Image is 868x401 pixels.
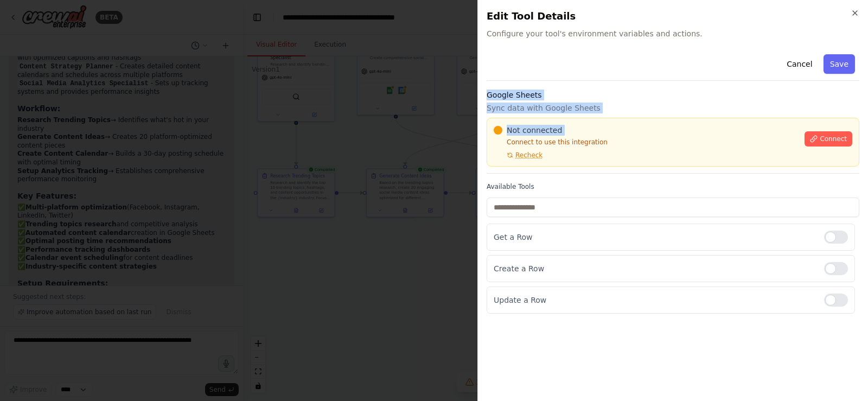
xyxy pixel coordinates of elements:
span: Configure your tool's environment variables and actions. [487,28,859,39]
h3: Google Sheets [487,90,859,100]
p: Create a Row [494,263,815,274]
label: Available Tools [487,182,859,191]
span: Connect [820,135,847,143]
h2: Edit Tool Details [487,9,859,24]
button: Save [824,54,855,74]
p: Update a Row [494,295,815,305]
span: Not connected [507,125,562,136]
p: Connect to use this integration [494,138,798,147]
button: Recheck [494,151,542,160]
span: Recheck [515,151,542,160]
p: Get a Row [494,232,815,243]
button: Cancel [780,54,819,74]
p: Sync data with Google Sheets [487,103,859,113]
button: Connect [805,131,852,147]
